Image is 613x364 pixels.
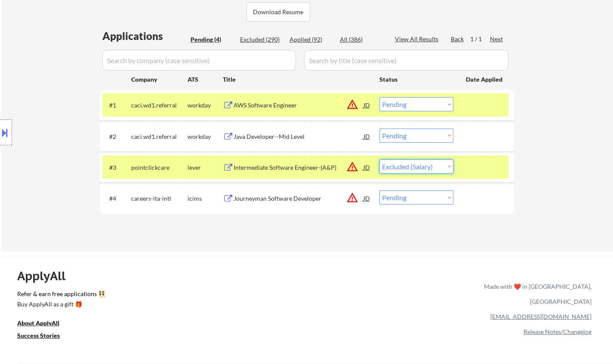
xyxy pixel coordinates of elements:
a: Release Notes/Changelog [524,328,591,335]
div: Pending (4) [191,35,234,44]
a: Success Stories [17,331,71,342]
div: pointclickcare [131,163,188,172]
div: ATS [188,75,223,84]
div: ApplyAll [17,269,75,283]
div: Intermediate Software Engineer-(A&P) [234,163,363,172]
div: Java Developer--Mid Level [234,132,363,141]
div: Applied (92) [290,35,333,44]
div: Excluded (290) [240,35,283,44]
div: View All Results [395,35,441,43]
div: Company [131,75,188,84]
div: JD [363,159,371,175]
div: careers-ita-intl [131,194,188,203]
div: workday [188,132,223,141]
div: JD [363,190,371,206]
u: Success Stories [17,332,60,339]
div: icims [188,194,223,203]
input: Search by company (case sensitive) [102,50,296,70]
div: caci.wd1.referral [131,101,188,110]
div: Journeyman Software Developer [234,194,363,203]
div: Status [379,71,453,87]
div: caci.wd1.referral [131,132,188,141]
button: warning_amber [346,161,358,173]
div: Date Applied [466,75,504,84]
div: AWS Software Engineer [234,101,363,110]
a: Buy ApplyAll as a gift 🎁 [17,300,103,311]
button: warning_amber [346,192,358,204]
div: JD [363,97,371,113]
div: Applications [102,31,188,41]
div: JD [363,128,371,144]
button: warning_amber [346,98,358,110]
a: [EMAIL_ADDRESS][DOMAIN_NAME] [490,313,591,320]
div: Title [223,75,371,84]
div: workday [188,101,223,110]
u: About ApplyAll [17,319,59,327]
div: lever [188,163,223,172]
div: Made with ❤️ in [GEOGRAPHIC_DATA], [GEOGRAPHIC_DATA] [481,279,591,309]
button: Download Resume [246,2,310,21]
div: Next [490,35,504,43]
div: Back [451,35,465,43]
input: Search by title (case sensitive) [304,50,508,70]
div: Buy ApplyAll as a gift 🎁 [17,301,103,307]
div: All (386) [340,35,383,44]
a: About ApplyAll [17,319,71,330]
a: Refer & earn free applications 👯‍♀️ [17,291,304,300]
div: 1 / 1 [470,35,490,43]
